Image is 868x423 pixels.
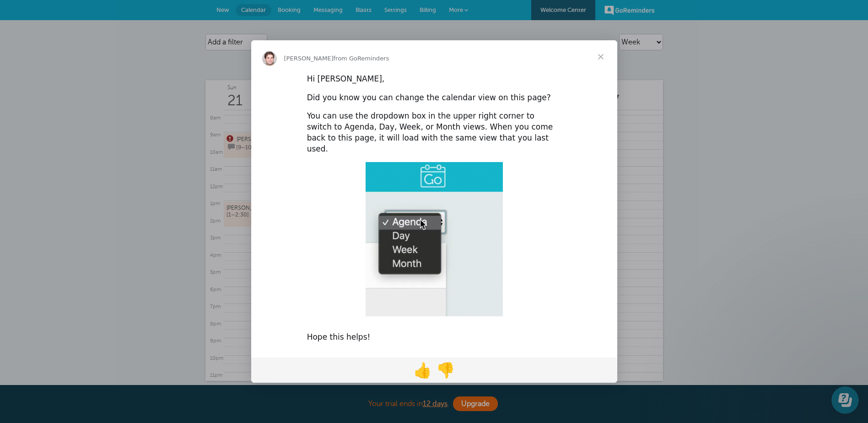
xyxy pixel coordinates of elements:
[307,92,561,103] div: Did you know you can change the calendar view on this page?
[307,332,561,343] div: Hope this helps!
[414,362,432,379] span: 👍
[411,359,434,381] span: thumbs up reaction
[284,55,334,62] span: [PERSON_NAME]
[307,111,561,154] div: You can use the dropdown box in the upper right corner to switch to Agenda, Day, Week, or Month v...
[262,51,277,66] img: Profile image for Jonathan
[334,55,389,62] span: from GoReminders
[437,362,455,379] span: 👎
[307,74,561,85] div: Hi [PERSON_NAME],
[584,40,617,73] span: Close
[434,359,457,381] span: 1 reaction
